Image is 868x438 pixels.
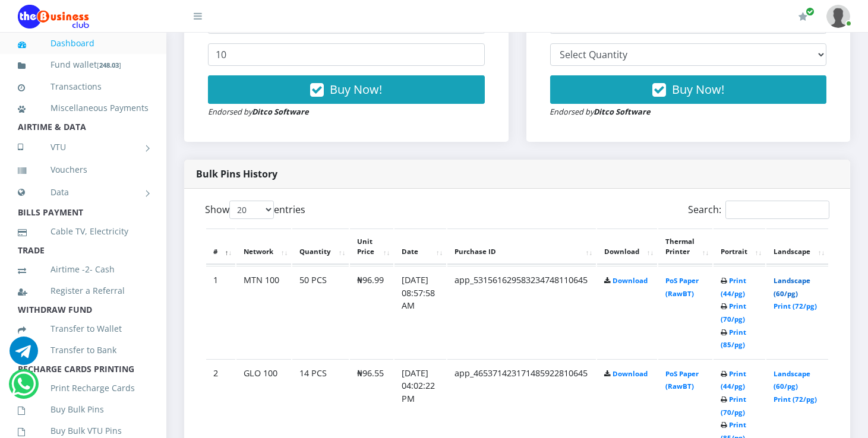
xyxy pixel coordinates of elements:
img: Logo [18,5,89,28]
th: Landscape: activate to sort column ascending [766,228,828,265]
a: PoS Paper (RawBT) [665,369,699,391]
small: Endorsed by [550,106,651,117]
a: Dashboard [18,30,149,57]
td: MTN 100 [236,266,291,358]
span: Renew/Upgrade Subscription [806,7,815,16]
a: Print (44/pg) [721,276,746,298]
img: User [826,5,850,28]
td: ₦96.99 [350,266,393,358]
label: Search: [688,201,829,219]
i: Renew/Upgrade Subscription [798,12,807,21]
label: Show entries [205,201,305,219]
a: Download [613,369,648,378]
a: PoS Paper (RawBT) [665,276,699,298]
a: Print (85/pg) [721,328,746,350]
th: Unit Price: activate to sort column ascending [350,228,393,265]
a: Data [18,177,149,207]
th: #: activate to sort column descending [206,228,235,265]
td: 50 PCS [292,266,349,358]
button: Buy Now! [550,75,827,104]
a: Download [613,276,648,285]
a: Cable TV, Electricity [18,218,149,245]
a: Landscape (60/pg) [774,276,810,298]
th: Thermal Printer: activate to sort column ascending [658,228,712,265]
th: Purchase ID: activate to sort column ascending [447,228,596,265]
th: Network: activate to sort column ascending [236,228,291,265]
a: Chat for support [11,379,36,398]
input: Search: [725,201,829,219]
a: VTU [18,132,149,162]
th: Quantity: activate to sort column ascending [292,228,349,265]
a: Print (44/pg) [721,369,746,391]
a: Print Recharge Cards [18,374,149,402]
strong: Ditco Software [252,106,309,117]
th: Date: activate to sort column ascending [394,228,446,265]
input: Enter Quantity [208,43,485,66]
small: Endorsed by [208,106,309,117]
th: Download: activate to sort column ascending [597,228,657,265]
a: Airtime -2- Cash [18,256,149,283]
select: Showentries [229,201,274,219]
a: Transactions [18,73,149,100]
a: Buy Bulk Pins [18,396,149,423]
span: Buy Now! [330,81,382,97]
td: 1 [206,266,235,358]
a: Register a Referral [18,277,149,304]
td: [DATE] 08:57:58 AM [394,266,446,358]
a: Transfer to Wallet [18,315,149,342]
a: Chat for support [10,345,38,365]
a: Print (70/pg) [721,301,746,323]
strong: Bulk Pins History [196,167,277,180]
a: Print (72/pg) [774,301,817,310]
a: Fund wallet[248.03] [18,51,149,79]
small: [ ] [97,61,121,69]
a: Vouchers [18,156,149,183]
span: Buy Now! [672,81,724,97]
button: Buy Now! [208,75,485,104]
a: Transfer to Bank [18,337,149,364]
a: Print (70/pg) [721,395,746,417]
th: Portrait: activate to sort column ascending [714,228,765,265]
a: Miscellaneous Payments [18,94,149,122]
a: Print (72/pg) [774,395,817,404]
td: app_531561629583234748110645 [447,266,596,358]
b: 248.03 [99,61,119,69]
a: Landscape (60/pg) [774,369,810,391]
strong: Ditco Software [594,106,651,117]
